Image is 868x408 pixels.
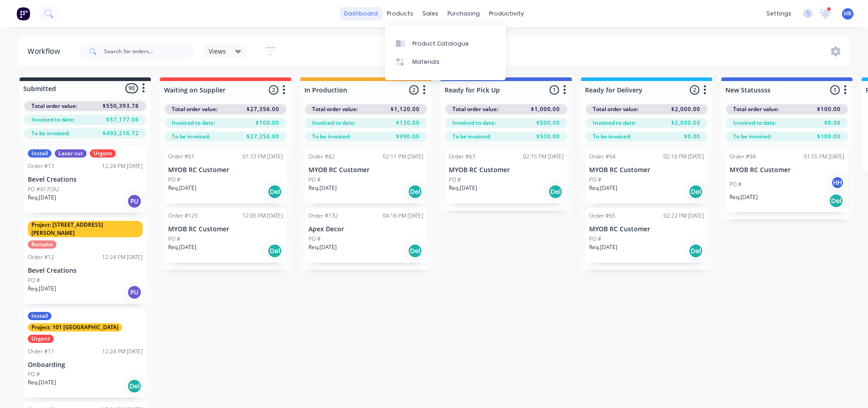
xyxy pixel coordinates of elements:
span: To be invoiced: [733,133,771,141]
span: Invoiced to date: [593,119,636,127]
div: Order #13 [28,162,54,170]
span: Total order value: [31,102,77,110]
div: InstallProject: 101 [GEOGRAPHIC_DATA]UrgentOrder #1112:24 PM [DATE]OnboardingPO #Req.[DATE]Del [24,308,146,398]
p: PO # [168,176,180,184]
p: MYOB RC Customer [729,166,844,174]
p: Req. [DATE] [28,378,56,387]
span: $27,256.00 [247,133,279,141]
p: PO # [168,235,180,243]
div: 02:22 PM [DATE] [663,212,704,220]
div: Order #65 [589,212,616,220]
div: Order #12912:05 PM [DATE]MYOB RC CustomerPO #Req.[DATE]Del [164,208,287,263]
input: Search for orders... [104,42,194,61]
p: Onboarding [28,361,143,369]
span: Invoiced to date: [172,119,215,127]
div: Project: [STREET_ADDRESS][PERSON_NAME]RemakeOrder #1212:24 PM [DATE]Bevel CreationsPO #Req.[DATE]PU [24,217,146,304]
div: PU [127,194,142,209]
div: 04:16 PM [DATE] [383,212,423,220]
span: $0.00 [824,119,841,127]
span: To be invoiced: [593,133,631,141]
p: Req. [DATE] [308,184,337,192]
div: Order #12 [28,253,54,261]
p: MYOB RC Customer [589,225,704,233]
span: $100.00 [817,105,841,113]
p: Req. [DATE] [589,243,617,251]
a: dashboard [339,7,382,20]
span: To be invoiced: [172,133,210,141]
p: PO # [589,235,601,243]
div: Workflow [27,46,65,57]
div: 02:11 PM [DATE] [383,153,423,161]
img: Factory [16,7,30,20]
span: Total order value: [593,105,638,113]
span: Invoiced to date: [733,119,776,127]
div: Order #64 [589,153,616,161]
div: Product Catalogue [412,40,469,48]
p: Bevel Creations [28,176,143,184]
div: Order #6502:22 PM [DATE]MYOB RC CustomerPO #Req.[DATE]Del [586,208,708,263]
span: Invoiced to date: [452,119,496,127]
p: Req. [DATE] [449,184,477,192]
span: To be invoiced: [31,129,70,138]
div: settings [762,7,796,20]
div: Order #6402:16 PM [DATE]MYOB RC CustomerPO #Req.[DATE]Del [586,149,708,204]
span: Total order value: [733,105,779,113]
p: PO # [449,176,461,184]
p: PO # [308,176,321,184]
div: 12:24 PM [DATE] [102,347,143,356]
div: InstallLaser cutUrgentOrder #1312:24 PM [DATE]Bevel CreationsPO #917OIUReq.[DATE]PU [24,146,146,213]
p: MYOB RC Customer [589,166,704,174]
p: PO # [28,370,40,378]
div: Del [267,184,282,199]
div: Urgent [28,335,54,343]
div: Install [28,312,51,320]
div: Order #11 [28,347,54,356]
div: Urgent [90,149,116,158]
div: Order #61 [168,153,195,161]
p: Req. [DATE] [589,184,617,192]
span: $500.00 [536,119,560,127]
p: PO # [729,180,742,189]
div: Del [408,244,422,258]
div: Laser cut [55,149,87,158]
div: Del [408,184,422,199]
span: Total order value: [312,105,358,113]
div: Install [28,149,51,158]
p: PO # [308,235,321,243]
span: $500.00 [536,133,560,141]
div: Order #62 [308,153,335,161]
p: MYOB RC Customer [449,166,564,174]
div: sales [418,7,443,20]
div: Del [267,244,282,258]
div: 01:55 PM [DATE] [804,153,844,161]
span: $57,177.06 [106,116,139,124]
p: Req. [DATE] [28,194,56,202]
p: PO # [28,276,40,285]
span: $1,120.00 [390,105,420,113]
a: Product Catalogue [385,34,506,52]
span: Invoiced to date: [312,119,355,127]
span: $550,393.78 [103,102,139,110]
span: Total order value: [452,105,498,113]
span: $2,000.00 [671,105,700,113]
span: Views [209,46,226,56]
p: Req. [DATE] [168,243,196,251]
div: Del [548,184,563,199]
span: Total order value: [172,105,217,113]
div: 01:33 PM [DATE] [242,153,283,161]
p: Req. [DATE] [308,243,337,251]
div: Order #132 [308,212,338,220]
div: purchasing [443,7,484,20]
span: $493,216.72 [103,129,139,138]
div: 02:16 PM [DATE] [663,153,704,161]
p: Req. [DATE] [729,193,758,201]
span: To be invoiced: [452,133,491,141]
div: Del [688,244,703,258]
p: PO # [589,176,601,184]
div: Order #6202:11 PM [DATE]MYOB RC CustomerPO #Req.[DATE]Del [305,149,427,204]
div: 12:05 PM [DATE] [242,212,283,220]
p: MYOB RC Customer [168,166,283,174]
p: MYOB RC Customer [168,225,283,233]
p: MYOB RC Customer [308,166,423,174]
span: $990.00 [396,133,420,141]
